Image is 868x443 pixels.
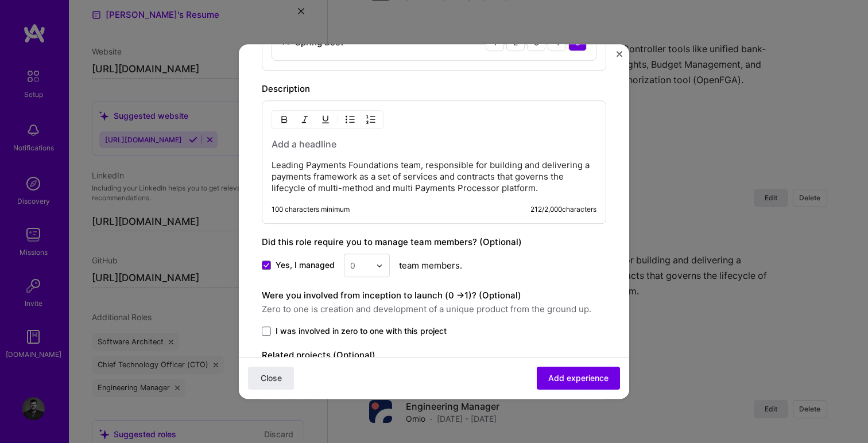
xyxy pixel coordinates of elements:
span: Close [261,372,282,384]
label: Did this role require you to manage team members? (Optional) [262,236,522,247]
img: Divider [338,112,338,126]
img: Italic [300,115,309,124]
div: 100 characters minimum [272,205,350,214]
div: 212 / 2,000 characters [530,205,596,214]
p: Leading Payments Foundations team, responsible for building and delivering a payments framework a... [272,160,596,194]
span: Zero to one is creation and development of a unique product from the ground up. [262,302,606,316]
label: Related projects (Optional) [262,348,606,362]
img: OL [366,115,375,124]
span: Add experience [548,372,609,384]
div: team members. [262,254,606,277]
button: Add experience [537,367,620,390]
span: I was involved in zero to one with this project [276,325,447,337]
img: Bold [280,115,289,124]
img: drop icon [376,262,383,269]
button: Close [248,367,294,390]
span: Yes, I managed [276,260,335,271]
button: Close [617,51,622,63]
img: UL [346,115,355,124]
div: 0 [350,259,355,271]
label: Description [262,83,310,94]
label: Were you involved from inception to launch (0 - > 1)? (Optional) [262,290,521,301]
img: Underline [321,115,330,124]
